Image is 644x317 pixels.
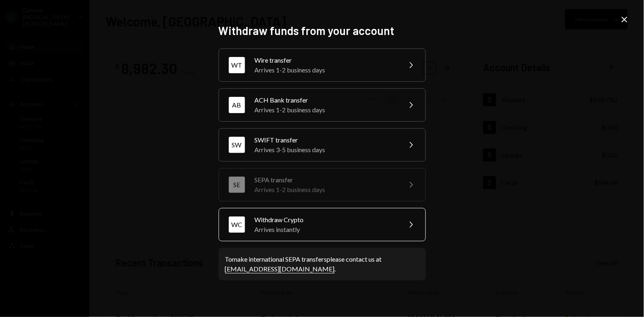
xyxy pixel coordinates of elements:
[225,254,419,274] div: To make international SEPA transfers please contact us at .
[219,168,426,201] button: SESEPA transferArrives 1-2 business days
[255,225,396,234] div: Arrives instantly
[229,137,245,153] div: SW
[229,57,245,73] div: WT
[219,128,426,162] button: SWSWIFT transferArrives 3-5 business days
[229,216,245,233] div: WC
[255,95,396,105] div: ACH Bank transfer
[255,215,396,225] div: Withdraw Crypto
[255,185,396,195] div: Arrives 1-2 business days
[219,48,426,82] button: WTWire transferArrives 1-2 business days
[219,208,426,241] button: WCWithdraw CryptoArrives instantly
[229,97,245,113] div: AB
[219,23,426,39] h2: Withdraw funds from your account
[225,265,335,273] a: [EMAIL_ADDRESS][DOMAIN_NAME]
[219,88,426,122] button: ABACH Bank transferArrives 1-2 business days
[229,177,245,193] div: SE
[255,135,396,145] div: SWIFT transfer
[255,105,396,115] div: Arrives 1-2 business days
[255,55,396,65] div: Wire transfer
[255,145,396,155] div: Arrives 3-5 business days
[255,65,396,75] div: Arrives 1-2 business days
[255,175,396,185] div: SEPA transfer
